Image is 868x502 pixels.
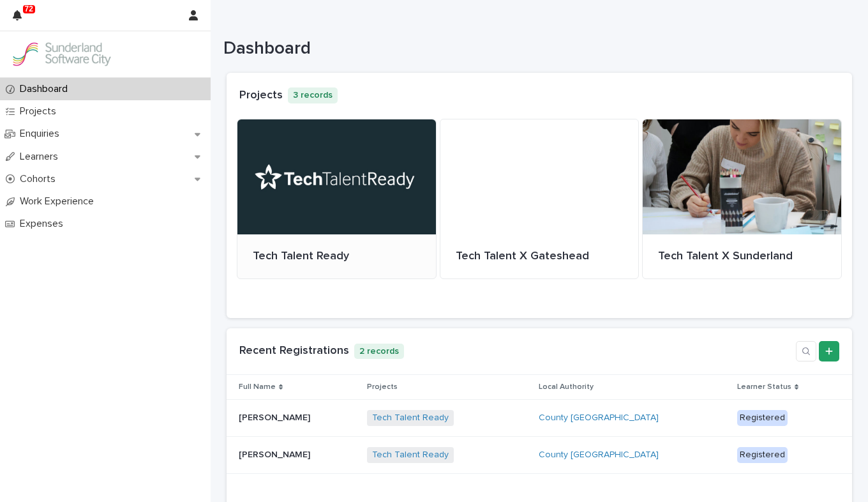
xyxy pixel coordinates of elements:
[440,119,640,280] a: Tech Talent X Gateshead
[288,87,338,103] p: 3 records
[456,250,624,264] p: Tech Talent X Gateshead
[15,128,70,140] p: Enquiries
[658,250,826,264] p: Tech Talent X Sunderland
[253,250,421,264] p: Tech Talent Ready
[227,437,852,474] tr: [PERSON_NAME][PERSON_NAME] Tech Talent Ready County [GEOGRAPHIC_DATA] Registered
[539,380,594,394] p: Local Authority
[239,410,313,423] p: [PERSON_NAME]
[354,344,404,360] p: 2 records
[223,38,846,60] h1: Dashboard
[10,42,112,67] img: GVzBcg19RCOYju8xzymn
[237,119,437,280] a: Tech Talent Ready
[15,195,104,208] p: Work Experience
[15,83,78,95] p: Dashboard
[819,341,839,361] a: Add new record
[25,4,33,13] p: 72
[239,380,276,394] p: Full Name
[15,151,68,163] p: Learners
[539,450,659,460] a: County [GEOGRAPHIC_DATA]
[15,218,73,230] p: Expenses
[367,380,398,394] p: Projects
[372,413,449,423] a: Tech Talent Ready
[737,380,791,394] p: Learner Status
[239,345,349,356] a: Recent Registrations
[372,450,449,460] a: Tech Talent Ready
[13,8,29,31] div: 72
[239,447,313,460] p: [PERSON_NAME]
[227,400,852,437] tr: [PERSON_NAME][PERSON_NAME] Tech Talent Ready County [GEOGRAPHIC_DATA] Registered
[737,410,788,426] div: Registered
[15,173,66,185] p: Cohorts
[737,447,788,463] div: Registered
[642,119,842,280] a: Tech Talent X Sunderland
[539,413,659,423] a: County [GEOGRAPHIC_DATA]
[239,89,283,101] a: Projects
[15,105,66,118] p: Projects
